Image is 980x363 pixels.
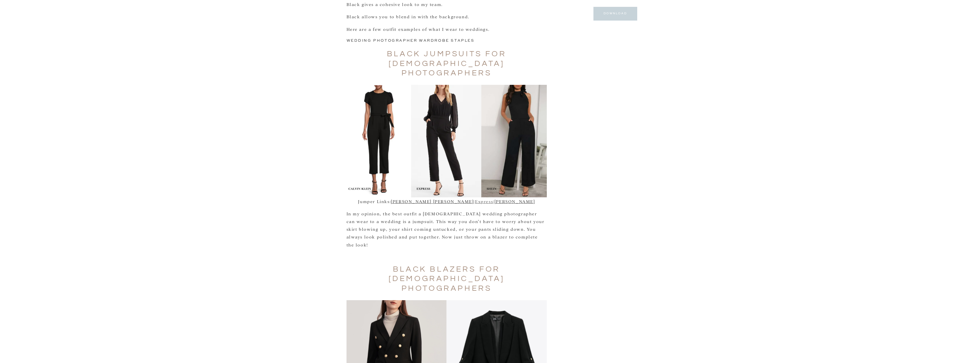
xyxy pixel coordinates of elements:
p: Black allows you to blend in with the background. [347,13,547,20]
p: Here are a few outfit examples of what I wear to weddings. [347,25,547,33]
img: three examples of female wedding photographer outfits [347,85,547,197]
h2: Black Blazers for [DEMOGRAPHIC_DATA] Photographers [347,264,547,293]
p: Black gives a cohesive look to my team. [347,0,547,8]
a: [PERSON_NAME] [PERSON_NAME] [391,198,474,204]
p: Jumper Links: | | [347,197,547,205]
p: In my opinion, the best outfit a [DEMOGRAPHIC_DATA] wedding photographer can wear to a wedding is... [347,210,547,248]
h3: Wedding Photographer Wardrobe Staples [347,37,547,44]
a: Express [475,198,493,204]
div: DOWNLOAD [589,11,642,16]
h2: Black Jumpsuits for [DEMOGRAPHIC_DATA] Photographers [347,49,547,78]
a: [PERSON_NAME] [494,198,535,204]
